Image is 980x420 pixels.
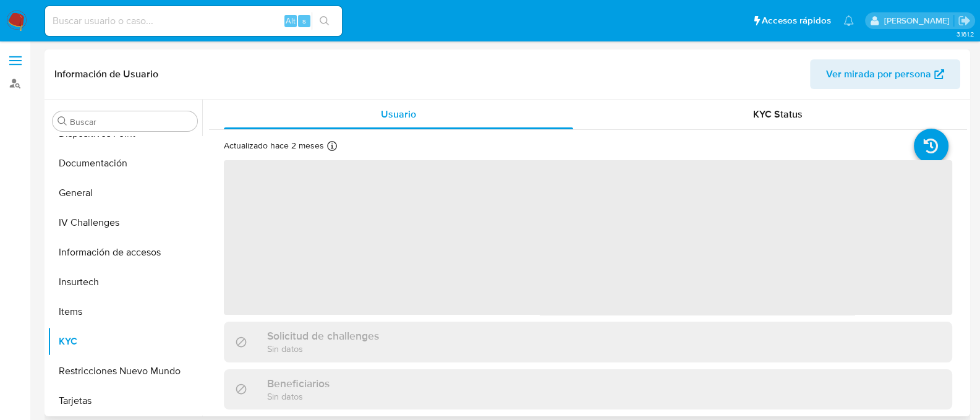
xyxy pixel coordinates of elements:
[54,68,158,80] h1: Información de Usuario
[224,369,952,409] div: BeneficiariosSin datos
[810,59,960,89] button: Ver mirada por persona
[753,107,803,121] span: KYC Status
[267,343,379,354] p: Sin datos
[958,14,971,27] a: Salir
[48,267,202,297] button: Insurtech
[48,356,202,386] button: Restricciones Nuevo Mundo
[884,15,953,27] p: irving.ramirez@mercadolibre.com.mx
[48,208,202,238] button: IV Challenges
[762,14,831,27] span: Accesos rápidos
[826,59,931,89] span: Ver mirada por persona
[381,107,416,121] span: Usuario
[48,238,202,267] button: Información de accesos
[843,15,854,26] a: Notificaciones
[224,322,952,362] div: Solicitud de challengesSin datos
[48,148,202,178] button: Documentación
[286,15,296,27] span: Alt
[312,12,337,30] button: search-icon
[48,178,202,208] button: General
[70,116,192,127] input: Buscar
[45,13,342,29] input: Buscar usuario o caso...
[224,160,952,315] span: ‌
[48,386,202,416] button: Tarjetas
[302,15,306,27] span: s
[58,116,67,126] button: Buscar
[267,377,330,390] h3: Beneficiarios
[267,390,330,402] p: Sin datos
[48,297,202,327] button: Items
[48,327,202,356] button: KYC
[267,329,379,343] h3: Solicitud de challenges
[224,140,324,152] p: Actualizado hace 2 meses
